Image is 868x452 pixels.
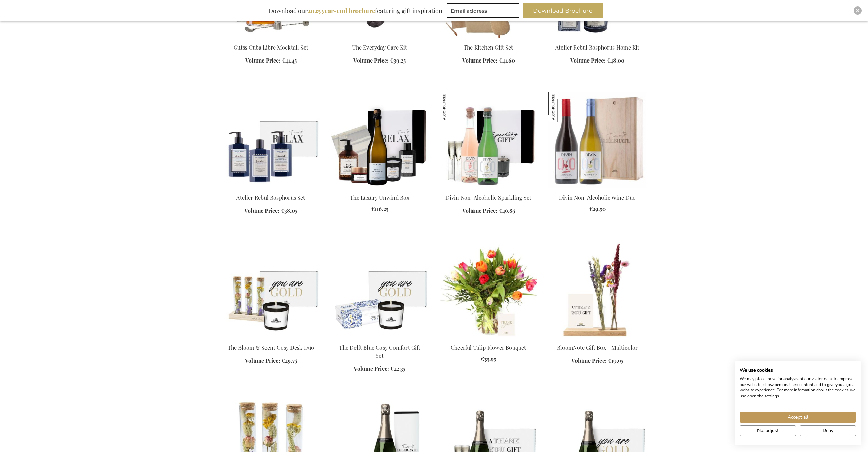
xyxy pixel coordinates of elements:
div: Download our featuring gift inspiration [265,3,445,18]
a: The Luxury Unwind Box [350,194,409,201]
a: Cheerful Tulip Flower Bouquet [451,344,526,351]
span: €116.25 [371,205,388,212]
span: Deny [822,427,833,434]
a: Volume Price: €29.75 [245,357,297,365]
form: marketing offers and promotions [447,3,521,20]
span: Volume Price: [245,357,280,364]
button: Download Brochure [523,3,603,18]
a: Volume Price: €48.00 [570,57,624,65]
a: The Kitchen Gift Set [464,44,513,51]
a: Divin Non-Alcoholic Wine Duo [559,194,636,201]
a: Volume Price: €22.35 [354,365,405,373]
span: €29.75 [282,357,297,364]
p: We may place these for analysis of our visitor data, to improve our website, show personalised co... [740,376,856,399]
a: Volume Price: €46.85 [462,207,515,215]
a: The Everyday Care Kit [352,44,407,51]
a: The Bloom & Scent Cosy Desk Duo [228,344,314,351]
a: Gutss Cuba Libre Mocktail Set [234,44,308,51]
a: Volume Price: €39.25 [353,57,406,65]
a: Atelier Rebul Bosphorus Set [222,185,320,192]
a: BloomNote Gift Box - Multicolor [557,344,638,351]
img: Close [856,9,860,13]
img: The Luxury Unwind Box [331,92,429,188]
span: €39.25 [390,57,406,64]
img: Divin Non-Alcoholic Wine Duo [548,92,646,188]
a: Delft's Cosy Comfort Gift Set [331,335,429,342]
span: €29.50 [589,205,606,212]
a: Volume Price: €19.95 [571,357,623,365]
span: €41.60 [499,57,515,64]
span: Volume Price: [244,207,280,214]
span: €48.00 [607,57,624,64]
img: Delft's Cosy Comfort Gift Set [331,242,429,338]
a: Atelier Rebul Bosphorus Home Kit [548,35,646,42]
span: €22.35 [390,365,405,372]
span: Volume Price: [353,57,389,64]
input: Email address [447,3,519,18]
span: €38.05 [281,207,297,214]
img: BloomNote Gift Box - Multicolor [548,242,646,338]
a: Volume Price: €41.60 [462,57,515,65]
a: The Delft Blue Cosy Comfort Gift Set [339,344,420,359]
a: The Bloom & Scent Cosy Desk Duo [222,335,320,342]
span: €35.95 [481,355,496,362]
span: Volume Price: [462,207,497,214]
b: 2025 year-end brochure [308,6,375,15]
span: Volume Price: [462,57,497,64]
span: €19.95 [608,357,623,364]
span: Volume Price: [571,357,607,364]
a: The Kitchen Gift Set [440,35,537,42]
a: Volume Price: €41.45 [245,57,297,65]
a: Divin Non-Alcoholic Sparkling Set [445,194,531,201]
span: Volume Price: [570,57,606,64]
button: Adjust cookie preferences [740,425,796,436]
a: Divin Non-Alcoholic Sparkling Set Divin Non-Alcoholic Sparkling Set [440,185,537,192]
a: The Everyday Care Kit [331,35,429,42]
a: Gutss Cuba Libre Mocktail Set [222,35,320,42]
img: Atelier Rebul Bosphorus Set [222,92,320,188]
h2: We use cookies [740,367,856,373]
img: Divin Non-Alcoholic Wine Duo [548,92,578,122]
a: Divin Non-Alcoholic Wine Duo Divin Non-Alcoholic Wine Duo [548,185,646,192]
span: €41.45 [282,57,297,64]
a: Atelier Rebul Bosphorus Home Kit [555,44,639,51]
div: Close [854,6,862,15]
span: Accept all [788,414,808,421]
button: Deny all cookies [800,425,856,436]
span: €46.85 [499,207,515,214]
span: Volume Price: [245,57,281,64]
img: The Bloom & Scent Cosy Desk Duo [222,242,320,338]
img: Cheerful Tulip Flower Bouquet [440,242,537,338]
a: Cheerful Tulip Flower Bouquet [440,335,537,342]
a: The Luxury Unwind Box [331,185,429,192]
button: Accept all cookies [740,412,856,423]
a: BloomNote Gift Box - Multicolor [548,335,646,342]
img: Divin Non-Alcoholic Sparkling Set [440,92,537,188]
a: Volume Price: €38.05 [244,207,297,215]
a: Atelier Rebul Bosphorus Set [236,194,305,201]
span: Volume Price: [354,365,389,372]
img: Divin Non-Alcoholic Sparkling Set [440,92,469,122]
span: No, adjust [757,427,779,434]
